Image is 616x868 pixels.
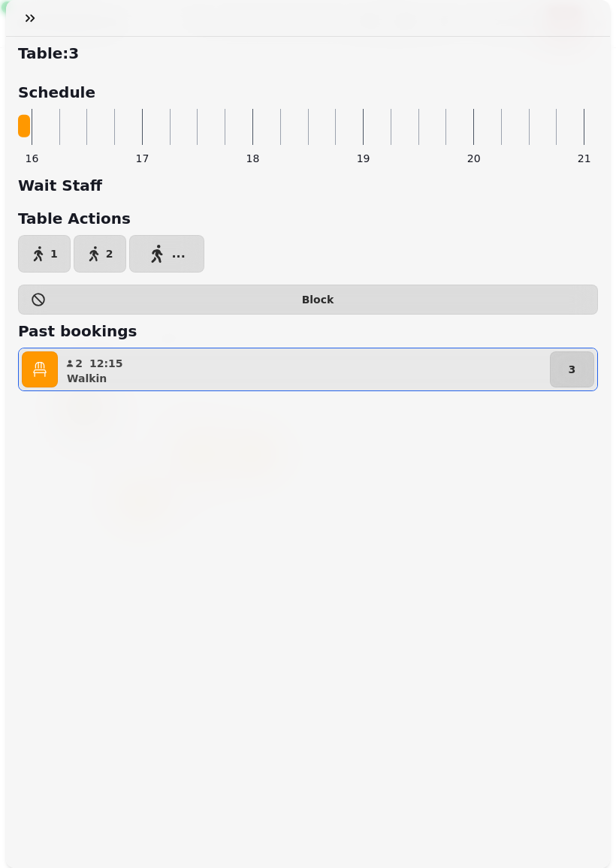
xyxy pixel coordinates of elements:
h2: Schedule [18,82,95,103]
button: 3 [550,351,594,387]
span: 21 [578,151,591,166]
span: 20 [467,151,481,166]
span: 17 [136,151,149,166]
span: 1 [50,249,58,259]
p: 2 [74,356,83,371]
h2: Table: 3 [12,43,79,64]
span: 19 [357,151,370,166]
span: 16 [25,151,38,166]
span: ... [172,248,186,260]
h2: Wait Staff [18,175,306,196]
p: 3 [568,362,575,377]
button: 212:15Walkin [61,351,547,387]
button: Block [18,285,598,315]
button: ... [129,235,204,273]
span: 18 [246,151,260,166]
p: 12:15 [89,356,123,371]
p: Walkin [67,371,107,386]
h2: Past bookings [18,321,306,342]
button: 2 [74,235,126,273]
span: Block [50,294,585,305]
h2: Table Actions [18,208,306,229]
button: 1 [18,235,71,273]
span: 2 [106,249,113,259]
